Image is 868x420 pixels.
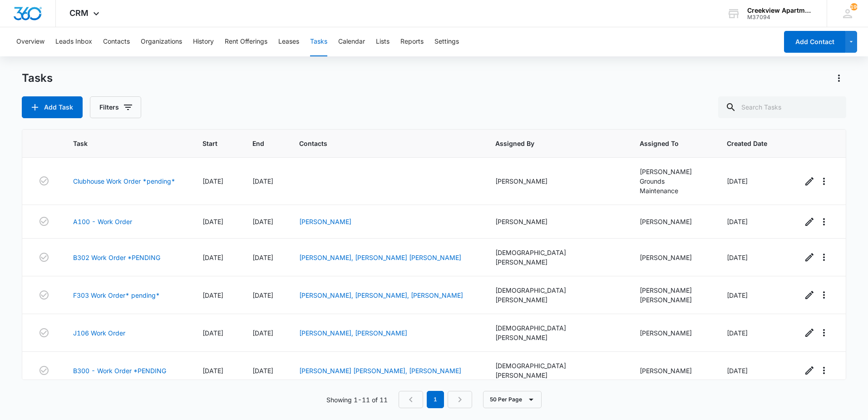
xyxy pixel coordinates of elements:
[495,217,618,226] div: [PERSON_NAME]
[16,27,44,56] button: Overview
[495,248,618,267] div: [DEMOGRAPHIC_DATA][PERSON_NAME]
[73,139,168,148] span: Task
[22,71,53,85] h1: Tasks
[427,391,444,408] em: 1
[640,167,705,176] div: [PERSON_NAME]
[495,361,618,380] div: [DEMOGRAPHIC_DATA][PERSON_NAME]
[718,96,846,118] input: Search Tasks
[640,139,692,148] span: Assigned To
[727,139,767,148] span: Created Date
[252,177,273,185] span: [DATE]
[495,139,605,148] span: Assigned By
[400,27,424,56] button: Reports
[202,291,223,299] span: [DATE]
[252,329,273,337] span: [DATE]
[727,254,748,261] span: [DATE]
[202,177,223,185] span: [DATE]
[299,218,351,225] a: [PERSON_NAME]
[73,253,160,262] a: B302 Work Order *PENDING
[73,290,160,300] a: F303 Work Order* pending*
[73,176,175,186] a: Clubhouse Work Order *pending*
[193,27,214,56] button: History
[73,217,132,226] a: A100 - Work Order
[640,253,705,262] div: [PERSON_NAME]
[22,96,83,118] button: Add Task
[434,27,459,56] button: Settings
[640,176,705,195] div: Grounds Maintenance
[225,27,267,56] button: Rent Offerings
[640,366,705,375] div: [PERSON_NAME]
[299,329,407,337] a: [PERSON_NAME], [PERSON_NAME]
[202,367,223,375] span: [DATE]
[727,329,748,337] span: [DATE]
[252,367,273,375] span: [DATE]
[252,139,264,148] span: End
[55,27,92,56] button: Leads Inbox
[252,291,273,299] span: [DATE]
[850,3,858,10] span: 190
[640,295,705,305] div: [PERSON_NAME]
[850,3,858,10] div: notifications count
[495,176,618,186] div: [PERSON_NAME]
[299,367,461,375] a: [PERSON_NAME] [PERSON_NAME], [PERSON_NAME]
[202,218,223,225] span: [DATE]
[338,27,365,56] button: Calendar
[326,395,388,405] p: Showing 1-11 of 11
[69,8,89,18] span: CRM
[90,96,141,118] button: Filters
[495,285,618,305] div: [DEMOGRAPHIC_DATA][PERSON_NAME]
[202,329,223,337] span: [DATE]
[73,366,166,375] a: B300 - Work Order *PENDING
[784,31,845,53] button: Add Contact
[376,27,390,56] button: Lists
[640,217,705,226] div: [PERSON_NAME]
[727,367,748,375] span: [DATE]
[202,139,217,148] span: Start
[202,254,223,261] span: [DATE]
[399,391,472,408] nav: Pagination
[495,323,618,342] div: [DEMOGRAPHIC_DATA][PERSON_NAME]
[832,71,846,85] button: Actions
[299,291,463,299] a: [PERSON_NAME], [PERSON_NAME], [PERSON_NAME]
[747,14,814,20] div: account id
[640,328,705,338] div: [PERSON_NAME]
[103,27,130,56] button: Contacts
[299,254,461,261] a: [PERSON_NAME], [PERSON_NAME] [PERSON_NAME]
[299,139,460,148] span: Contacts
[252,218,273,225] span: [DATE]
[727,177,748,185] span: [DATE]
[727,218,748,225] span: [DATE]
[141,27,182,56] button: Organizations
[252,254,273,261] span: [DATE]
[310,27,327,56] button: Tasks
[640,285,705,295] div: [PERSON_NAME]
[747,7,814,14] div: account name
[73,328,125,338] a: J106 Work Order
[727,291,748,299] span: [DATE]
[278,27,299,56] button: Leases
[483,391,542,408] button: 50 Per Page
